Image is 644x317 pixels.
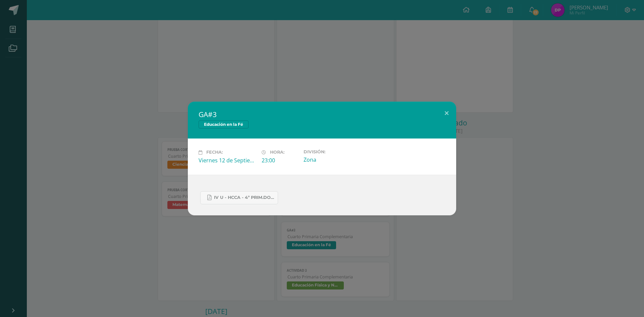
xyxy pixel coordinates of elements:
[262,157,298,164] div: 23:00
[200,191,278,204] a: IV U - HCCA - 4º PRIM.docx.pdf
[270,150,284,155] span: Hora:
[199,110,445,119] h2: GA#3
[214,195,274,200] span: IV U - HCCA - 4º PRIM.docx.pdf
[437,102,456,124] button: Close (Esc)
[199,157,256,164] div: Viernes 12 de Septiembre
[304,149,361,154] label: División:
[199,120,249,128] span: Educación en la Fé
[206,150,223,155] span: Fecha:
[304,156,361,163] div: Zona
